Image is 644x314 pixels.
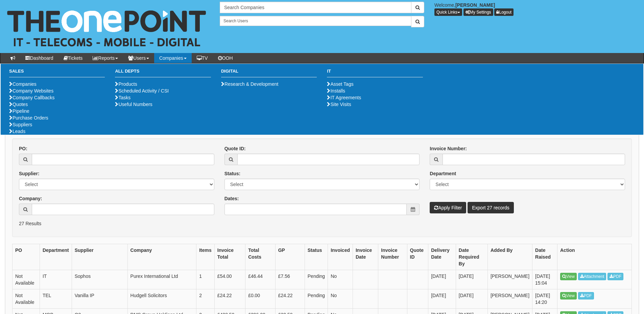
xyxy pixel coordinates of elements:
[327,88,345,94] a: Installs
[196,289,215,308] td: 2
[487,270,532,289] td: [PERSON_NAME]
[115,95,130,100] a: Tasks
[221,69,317,77] h3: Digital
[214,270,245,289] td: £54.00
[456,289,487,308] td: [DATE]
[328,270,353,289] td: No
[532,270,557,289] td: [DATE] 15:04
[560,292,577,299] a: View
[494,8,514,16] a: Logout
[607,273,623,280] a: PDF
[327,69,423,77] h3: IT
[9,129,25,134] a: Leads
[221,81,279,87] a: Research & Development
[123,53,154,63] a: Users
[9,122,32,127] a: Suppliers
[72,270,127,289] td: Sophos
[9,81,37,87] a: Companies
[13,289,40,308] td: Not Available
[430,170,456,177] label: Department
[463,8,493,16] a: My Settings
[192,53,213,63] a: TV
[20,53,58,63] a: Dashboard
[578,292,594,299] a: PDF
[428,289,456,308] td: [DATE]
[327,102,351,107] a: Site Visits
[58,53,88,63] a: Tickets
[305,289,328,308] td: Pending
[40,289,72,308] td: TEL
[275,244,305,270] th: GP
[468,202,514,213] a: Export 27 records
[213,53,238,63] a: OOH
[557,244,632,270] th: Action
[127,289,196,308] td: Hudgell Solicitors
[532,289,557,308] td: [DATE] 14:20
[532,244,557,270] th: Date Raised
[88,53,123,63] a: Reports
[127,270,196,289] td: Purex International Ltd
[154,53,192,63] a: Companies
[72,244,127,270] th: Supplier
[328,289,353,308] td: No
[560,273,577,280] a: View
[214,244,245,270] th: Invoice Total
[224,195,239,202] label: Dates:
[115,88,169,94] a: Scheduled Activity / CSI
[214,289,245,308] td: £24.22
[9,69,105,77] h3: Sales
[305,244,328,270] th: Status
[40,244,72,270] th: Department
[327,81,353,87] a: Asset Tags
[40,270,72,289] td: IT
[19,220,625,227] p: 27 Results
[19,170,40,177] label: Supplier:
[9,95,55,100] a: Company Callbacks
[245,289,276,308] td: £0.00
[245,270,276,289] td: £46.44
[19,195,42,202] label: Company:
[115,69,211,77] h3: All Depts
[9,108,29,114] a: Pipeline
[455,2,495,8] b: [PERSON_NAME]
[196,270,215,289] td: 1
[9,102,28,107] a: Quotes
[378,244,407,270] th: Invoice Number
[19,145,27,152] label: PO:
[196,244,215,270] th: Items
[275,270,305,289] td: £7.56
[487,289,532,308] td: [PERSON_NAME]
[430,145,467,152] label: Invoice Number:
[127,244,196,270] th: Company
[430,202,466,213] button: Apply Filter
[9,88,53,94] a: Company Websites
[220,16,411,26] input: Search Users
[428,270,456,289] td: [DATE]
[578,273,606,280] a: Attachment
[72,289,127,308] td: Vanilla IP
[9,115,48,121] a: Purchase Orders
[434,8,462,16] button: Quick Links
[407,244,428,270] th: Quote ID
[220,2,411,13] input: Search Companies
[115,81,137,87] a: Products
[487,244,532,270] th: Added By
[13,270,40,289] td: Not Available
[115,102,152,107] a: Useful Numbers
[428,244,456,270] th: Delivery Date
[456,244,487,270] th: Date Required By
[224,170,240,177] label: Status:
[328,244,353,270] th: Invoiced
[456,270,487,289] td: [DATE]
[245,244,276,270] th: Total Costs
[429,2,644,16] div: Welcome,
[13,244,40,270] th: PO
[305,270,328,289] td: Pending
[275,289,305,308] td: £24.22
[353,244,378,270] th: Invoice Date
[327,95,361,100] a: IT Agreements
[224,145,246,152] label: Quote ID:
